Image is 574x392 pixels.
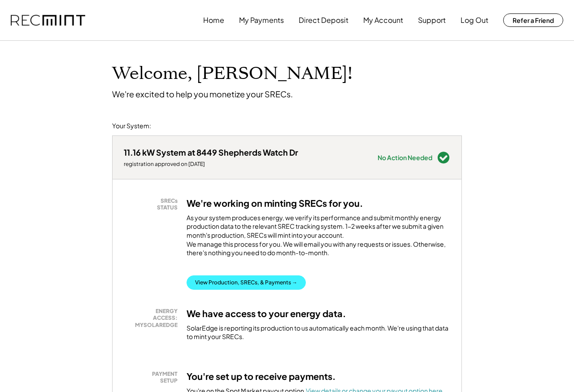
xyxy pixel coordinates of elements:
button: Direct Deposit [299,11,348,29]
h1: Welcome, [PERSON_NAME]! [112,63,352,84]
div: Your System: [112,122,151,131]
button: My Payments [239,11,284,29]
div: We're excited to help you monetize your SRECs. [112,89,293,99]
div: SolarEdge is reporting its production to us automatically each month. We're using that data to mi... [187,324,450,341]
div: No Action Needed [378,154,432,161]
button: My Account [363,11,403,29]
img: recmint-logotype%403x.png [11,15,85,26]
button: Refer a Friend [503,13,563,27]
button: Support [418,11,446,29]
div: PAYMENT SETUP [128,370,178,384]
div: 11.16 kW System at 8449 Shepherds Watch Dr [124,147,298,157]
button: Home [203,11,224,29]
h3: We have access to your energy data. [187,308,346,319]
button: Log Out [461,11,488,29]
div: ENERGY ACCESS: MYSOLAREDGE [128,308,178,329]
h3: You're set up to receive payments. [187,370,336,382]
div: As your system produces energy, we verify its performance and submit monthly energy production da... [187,213,450,262]
div: SRECs STATUS [128,197,178,211]
h3: We're working on minting SRECs for you. [187,197,363,209]
button: View Production, SRECs, & Payments → [187,275,306,290]
div: registration approved on [DATE] [124,161,298,168]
